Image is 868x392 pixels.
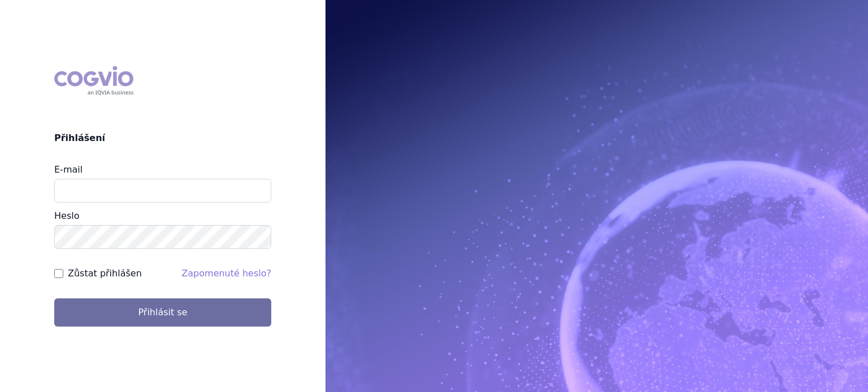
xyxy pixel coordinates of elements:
label: E-mail [54,164,83,175]
h2: Přihlášení [54,131,271,145]
div: COGVIO [54,66,133,95]
label: Heslo [54,210,79,221]
label: Zůstat přihlášen [68,267,142,280]
button: Přihlásit se [54,298,271,327]
a: Zapomenuté heslo? [181,268,271,279]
